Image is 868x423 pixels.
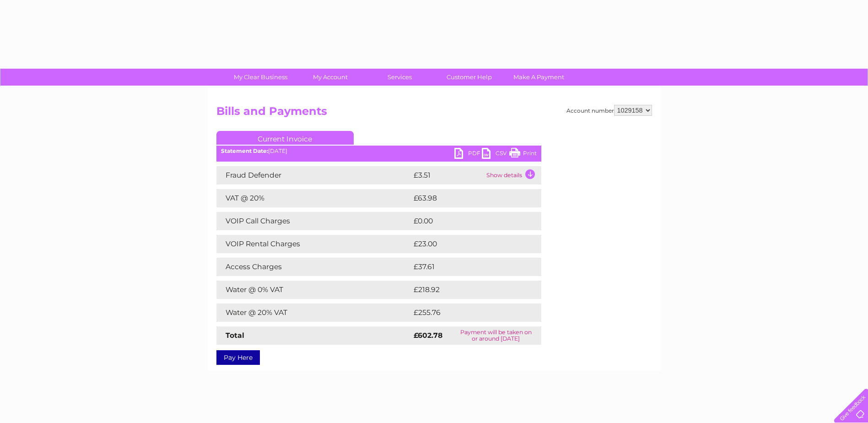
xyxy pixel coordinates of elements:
td: £23.00 [411,235,523,253]
td: £3.51 [411,166,484,184]
td: VAT @ 20% [216,189,411,207]
td: Show details [484,166,541,184]
td: Fraud Defender [216,166,411,184]
td: £0.00 [411,212,520,230]
a: PDF [454,148,482,161]
a: My Account [292,69,368,86]
td: £218.92 [411,281,524,299]
b: Statement Date: [221,147,268,154]
a: Print [509,148,537,161]
td: £37.61 [411,258,522,276]
td: £63.98 [411,189,523,207]
a: Make A Payment [501,69,577,86]
td: Water @ 0% VAT [216,281,411,299]
h2: Bills and Payments [216,105,652,122]
td: Water @ 20% VAT [216,304,411,322]
td: VOIP Call Charges [216,212,411,230]
a: Pay Here [216,350,260,365]
td: Payment will be taken on or around [DATE] [451,326,541,345]
td: VOIP Rental Charges [216,235,411,253]
a: My Clear Business [223,69,298,86]
td: £255.76 [411,304,525,322]
div: [DATE] [216,148,541,154]
a: Current Invoice [216,131,354,145]
strong: £602.78 [414,331,442,340]
a: Customer Help [431,69,507,86]
a: CSV [482,148,509,161]
td: Access Charges [216,258,411,276]
strong: Total [226,331,244,340]
div: Account number [566,105,652,116]
a: Services [362,69,437,86]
